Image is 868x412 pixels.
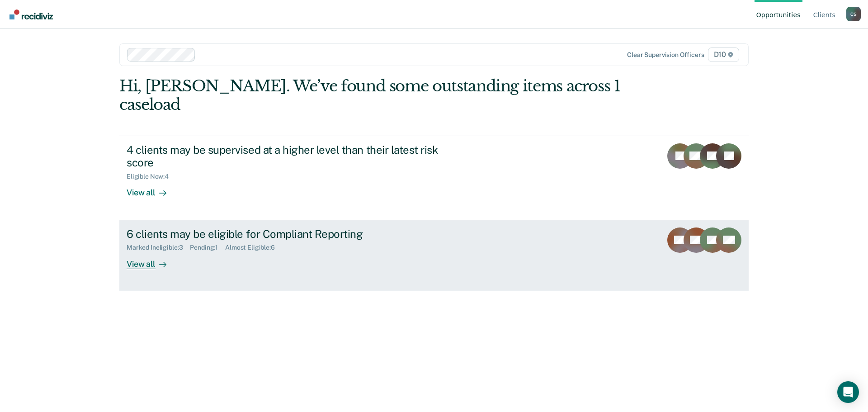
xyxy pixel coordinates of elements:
div: 4 clients may be supervised at a higher level than their latest risk score [127,143,444,170]
div: Hi, [PERSON_NAME]. We’ve found some outstanding items across 1 caseload [119,77,623,114]
div: Eligible Now : 4 [127,173,176,180]
div: Marked Ineligible : 3 [127,244,190,251]
img: Recidiviz [9,9,53,19]
a: 4 clients may be supervised at a higher level than their latest risk scoreEligible Now:4View all [119,136,749,220]
div: 6 clients may be eligible for Compliant Reporting [127,227,444,241]
a: 6 clients may be eligible for Compliant ReportingMarked Ineligible:3Pending:1Almost Eligible:6Vie... [119,220,749,291]
div: C S [846,7,861,21]
button: Profile dropdown button [846,7,861,21]
div: Clear supervision officers [627,51,704,59]
span: D10 [708,47,739,62]
div: View all [127,251,177,269]
div: View all [127,180,177,198]
div: Open Intercom Messenger [837,381,859,403]
div: Pending : 1 [190,244,225,251]
div: Almost Eligible : 6 [225,244,282,251]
